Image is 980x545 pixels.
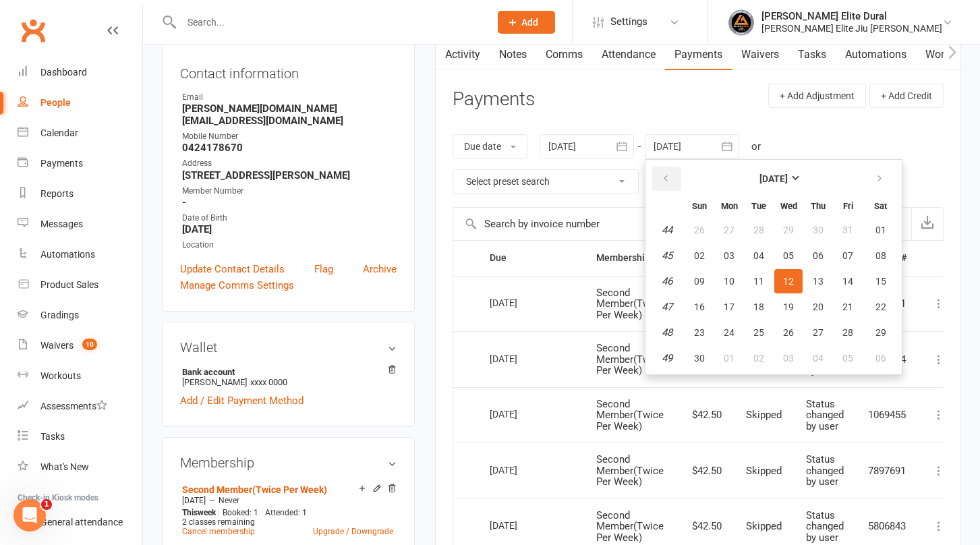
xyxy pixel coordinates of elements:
[811,201,826,211] small: Thursday
[856,442,919,498] td: 7897691
[40,97,71,108] div: People
[724,276,734,287] span: 10
[842,327,853,338] span: 28
[596,453,664,488] span: Second Member(Twice Per Week)
[753,353,764,364] span: 02
[834,269,862,293] button: 14
[834,346,862,370] button: 05
[18,331,142,361] a: Waivers 10
[182,223,397,235] strong: [DATE]
[783,302,794,312] span: 19
[842,353,853,364] span: 05
[182,185,397,198] div: Member Number
[314,261,333,277] a: Flag
[788,39,836,70] a: Tasks
[182,527,255,536] a: Cancel membership
[662,326,672,339] em: 48
[180,261,285,277] a: Update Contact Details
[692,201,707,211] small: Sunday
[40,127,78,138] div: Calendar
[774,243,803,268] button: 05
[490,292,552,313] div: [DATE]
[313,527,393,536] a: Upgrade / Downgrade
[596,509,664,544] span: Second Member(Twice Per Week)
[478,241,584,275] th: Due
[490,459,552,480] div: [DATE]
[40,279,98,290] div: Product Sales
[182,142,397,154] strong: 0424178670
[40,340,74,351] div: Waivers
[834,320,862,345] button: 28
[18,88,142,118] a: People
[596,398,664,432] span: Second Member(Twice Per Week)
[804,295,832,319] button: 20
[536,39,592,70] a: Comms
[584,241,676,275] th: Membership
[453,134,527,159] button: Due date
[806,509,844,544] span: Status changed by user
[498,11,555,34] button: Add
[842,250,853,261] span: 07
[863,218,898,242] button: 01
[842,276,853,287] span: 14
[768,84,866,108] button: + Add Adjustment
[746,409,782,421] span: Skipped
[774,320,803,345] button: 26
[665,39,732,70] a: Payments
[18,118,142,148] a: Calendar
[783,250,794,261] span: 05
[182,484,327,495] a: Second Member(Twice Per Week)
[745,320,773,345] button: 25
[806,453,844,488] span: Status changed by user
[875,225,886,235] span: 01
[753,250,764,261] span: 04
[724,302,734,312] span: 17
[179,508,219,517] div: week
[780,201,797,211] small: Wednesday
[804,218,832,242] button: 30
[761,10,942,22] div: [PERSON_NAME] Elite Dural
[223,508,258,517] span: Booked: 1
[694,276,705,287] span: 09
[180,61,397,81] h3: Contact information
[18,391,142,422] a: Assessments
[662,352,672,364] em: 49
[592,39,665,70] a: Attendance
[874,201,887,211] small: Saturday
[869,84,944,108] button: + Add Credit
[746,520,782,532] span: Skipped
[40,310,79,320] div: Gradings
[490,348,552,369] div: [DATE]
[715,320,743,345] button: 24
[13,499,46,532] iframe: Intercom live chat
[41,499,52,510] span: 1
[182,91,397,104] div: Email
[753,225,764,235] span: 28
[596,342,664,376] span: Second Member(Twice Per Week)
[40,188,74,199] div: Reports
[856,387,919,443] td: 1069455
[179,495,397,506] div: —
[875,276,886,287] span: 15
[182,196,397,208] strong: -
[759,173,788,184] strong: [DATE]
[180,393,304,409] a: Add / Edit Payment Method
[182,239,397,252] div: Location
[804,320,832,345] button: 27
[834,295,862,319] button: 21
[804,243,832,268] button: 06
[40,158,83,169] div: Payments
[724,225,734,235] span: 27
[715,346,743,370] button: 01
[715,218,743,242] button: 27
[721,201,738,211] small: Monday
[783,225,794,235] span: 29
[182,103,397,127] strong: [PERSON_NAME][DOMAIN_NAME][EMAIL_ADDRESS][DOMAIN_NAME]
[363,261,397,277] a: Archive
[177,13,480,32] input: Search...
[610,7,647,37] span: Settings
[453,89,535,110] h3: Payments
[182,496,206,505] span: [DATE]
[753,302,764,312] span: 18
[783,276,794,287] span: 12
